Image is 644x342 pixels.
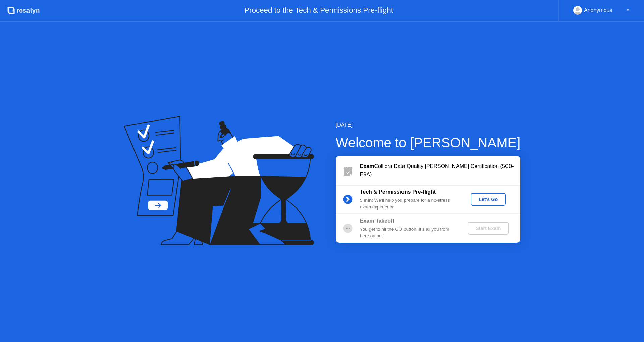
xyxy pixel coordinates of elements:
b: Exam [360,163,374,169]
div: Collibra Data Quality [PERSON_NAME] Certification (5C0-E9A) [360,162,520,179]
div: Let's Go [473,197,503,202]
div: Welcome to [PERSON_NAME] [336,132,521,153]
div: Start Exam [470,226,506,231]
div: ▼ [626,6,630,15]
b: 5 min [360,198,372,203]
button: Start Exam [468,222,509,235]
div: : We’ll help you prepare for a no-stress exam experience [360,197,457,211]
b: Exam Takeoff [360,218,394,224]
div: You get to hit the GO button! It’s all you from here on out [360,226,457,240]
div: [DATE] [336,121,521,129]
b: Tech & Permissions Pre-flight [360,189,436,195]
div: Anonymous [584,6,612,15]
button: Let's Go [471,193,506,206]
